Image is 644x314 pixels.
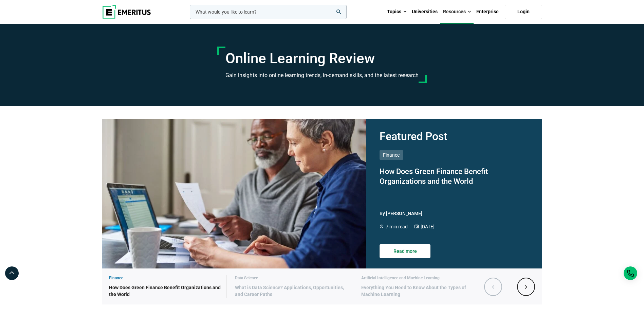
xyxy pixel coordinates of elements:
[190,5,347,19] input: woocommerce-product-search-field-0
[380,150,403,160] p: Finance
[109,284,223,298] h7: How Does Green Finance Benefit Organizations and the World
[361,284,475,298] h7: Everything You Need to Know About the Types of Machine Learning
[380,203,528,217] p: By [PERSON_NAME]
[477,278,495,296] button: Previous
[505,5,542,19] a: Login
[510,278,528,296] button: Next
[235,275,349,281] p: Data Science
[380,223,408,230] p: 7 min read
[380,129,528,143] h2: Featured Post
[109,275,223,281] p: Finance
[380,244,430,258] button: Read more
[225,50,419,67] h1: Online Learning Review
[415,223,435,230] p: [DATE]
[102,119,366,269] a: How Does Green Finance Benefit Organizations and the World | Finance | Emeritus
[225,71,419,80] h3: Gain insights into online learning trends, in-demand skills, and the latest research
[380,167,528,196] p: How Does Green Finance Benefit Organizations and the World
[235,284,349,298] h7: What is Data Science? Applications, Opportunities, and Career Paths
[361,275,475,281] p: Artificial Intelligence and Machine Learning
[380,129,528,259] a: Featured Post Finance How Does Green Finance Benefit Organizations and the World By [PERSON_NAME]...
